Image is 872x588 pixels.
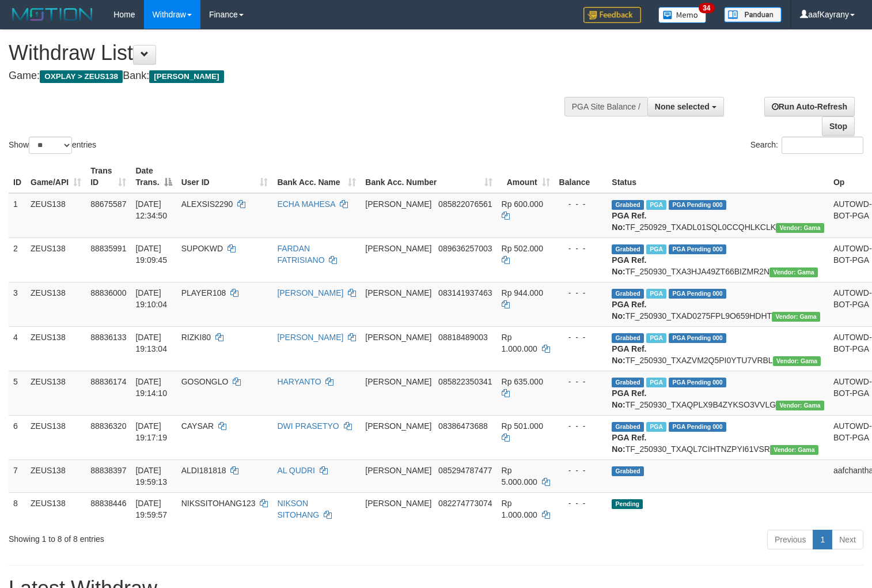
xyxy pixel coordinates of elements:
[181,466,226,475] span: ALDI181818
[181,421,214,431] span: CAYSAR
[607,326,829,371] td: TF_250930_TXAZVM2Q5PI0YTU7VRBL
[559,198,603,210] div: - - -
[26,160,86,193] th: Game/API: activate to sort column ascending
[612,344,646,365] b: PGA Ref. No:
[559,465,603,476] div: - - -
[26,459,86,492] td: ZEUS138
[750,137,863,154] label: Search:
[9,282,26,326] td: 3
[365,421,431,431] span: [PERSON_NAME]
[502,244,543,253] span: Rp 502.000
[90,244,126,253] span: 88835991
[277,288,343,297] a: [PERSON_NAME]
[90,288,126,297] span: 88836000
[612,333,644,343] span: Grabbed
[502,499,537,519] span: Rp 1.000.000
[277,377,321,386] a: HARYANTO
[9,326,26,371] td: 4
[438,499,492,508] span: Copy 082274773074 to clipboard
[135,499,167,519] span: [DATE] 19:59:57
[646,200,666,210] span: Marked by aafpengsreynich
[564,97,647,116] div: PGA Site Balance /
[135,466,167,487] span: [DATE] 19:59:13
[26,371,86,415] td: ZEUS138
[607,238,829,282] td: TF_250930_TXA3HJA49ZT66BIZMR2N
[773,356,821,366] span: Vendor URL: https://trx31.1velocity.biz
[612,466,644,476] span: Grabbed
[502,288,543,297] span: Rp 944.000
[26,282,86,326] td: ZEUS138
[497,160,555,193] th: Amount: activate to sort column ascending
[9,459,26,492] td: 7
[9,193,26,238] td: 1
[181,199,233,209] span: ALEXSIS2290
[365,244,431,253] span: [PERSON_NAME]
[776,401,824,410] span: Vendor URL: https://trx31.1velocity.biz
[9,529,355,545] div: Showing 1 to 8 of 8 entries
[813,530,832,549] a: 1
[612,300,646,321] b: PGA Ref. No:
[655,102,710,111] span: None selected
[612,200,644,210] span: Grabbed
[181,244,223,253] span: SUPOKWD
[365,377,431,386] span: [PERSON_NAME]
[646,289,666,299] span: Marked by aafpengsreynich
[365,466,431,475] span: [PERSON_NAME]
[277,466,315,475] a: AL QUDRI
[502,466,537,487] span: Rp 5.000.000
[502,377,543,386] span: Rp 635.000
[365,199,431,209] span: [PERSON_NAME]
[272,160,361,193] th: Bank Acc. Name: activate to sort column ascending
[9,70,570,82] h4: Game: Bank:
[438,421,488,431] span: Copy 08386473688 to clipboard
[438,333,488,342] span: Copy 08818489003 to clipboard
[607,371,829,415] td: TF_250930_TXAQPLX9B4ZYKSO3VVLG
[607,415,829,459] td: TF_250930_TXAQL7CIHTNZPYI61VSR
[822,116,855,136] a: Stop
[135,199,167,220] span: [DATE] 12:34:50
[559,331,603,343] div: - - -
[90,199,126,209] span: 88675587
[559,376,603,387] div: - - -
[26,415,86,459] td: ZEUS138
[90,333,126,342] span: 88836133
[135,288,167,309] span: [DATE] 19:10:04
[612,389,646,409] b: PGA Ref. No:
[646,378,666,387] span: Marked by aafpengsreynich
[9,137,96,154] label: Show entries
[764,97,855,116] a: Run Auto-Refresh
[438,288,492,297] span: Copy 083141937463 to clipboard
[832,530,863,549] a: Next
[647,97,724,116] button: None selected
[181,288,226,297] span: PLAYER108
[131,160,176,193] th: Date Trans.: activate to sort column descending
[365,288,431,297] span: [PERSON_NAME]
[177,160,273,193] th: User ID: activate to sort column ascending
[277,244,324,265] a: FARDAN FATRISIANO
[9,160,26,193] th: ID
[669,244,726,254] span: PGA Pending
[9,492,26,525] td: 8
[438,244,492,253] span: Copy 089636257003 to clipboard
[135,377,167,398] span: [DATE] 19:14:10
[181,499,256,508] span: NIKSSITOHANG123
[607,160,829,193] th: Status
[277,421,339,431] a: DWI PRASETYO
[612,499,643,509] span: Pending
[90,499,126,508] span: 88838446
[277,333,343,342] a: [PERSON_NAME]
[9,371,26,415] td: 5
[559,497,603,509] div: - - -
[86,160,131,193] th: Trans ID: activate to sort column ascending
[559,287,603,299] div: - - -
[669,422,726,432] span: PGA Pending
[724,7,782,22] img: panduan.png
[277,499,319,519] a: NIKSON SITOHANG
[612,422,644,432] span: Grabbed
[365,499,431,508] span: [PERSON_NAME]
[658,7,707,23] img: Button%20Memo.svg
[767,530,813,549] a: Previous
[646,333,666,343] span: Marked by aafpengsreynich
[9,238,26,282] td: 2
[607,282,829,326] td: TF_250930_TXAD0275FPL9O659HDHT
